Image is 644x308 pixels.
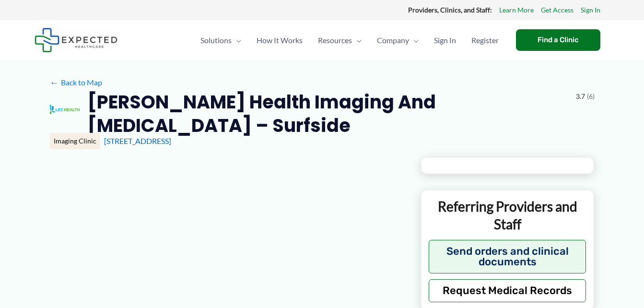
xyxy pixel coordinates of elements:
[35,28,117,52] img: Expected Healthcare Logo - side, dark font, small
[429,240,586,273] button: Send orders and clinical documents
[249,24,310,57] a: How It Works
[516,29,600,51] a: Find a Clinic
[408,6,492,14] strong: Providers, Clinics, and Staff:
[87,90,568,138] h2: [PERSON_NAME] Health Imaging and [MEDICAL_DATA] – Surfside
[318,24,352,57] span: Resources
[257,24,303,57] span: How It Works
[434,24,456,57] span: Sign In
[377,24,409,57] span: Company
[581,4,600,16] a: Sign In
[193,24,506,57] nav: Primary Site Navigation
[193,24,249,57] a: SolutionsMenu Toggle
[429,198,586,233] p: Referring Providers and Staff
[464,24,506,57] a: Register
[200,24,232,57] span: Solutions
[429,279,586,302] button: Request Medical Records
[471,24,499,57] span: Register
[232,24,241,57] span: Menu Toggle
[587,90,595,103] span: (6)
[50,75,102,90] a: ←Back to Map
[369,24,426,57] a: CompanyMenu Toggle
[426,24,464,57] a: Sign In
[104,136,171,145] a: [STREET_ADDRESS]
[499,4,534,16] a: Learn More
[50,78,59,87] span: ←
[50,133,100,149] div: Imaging Clinic
[352,24,362,57] span: Menu Toggle
[576,90,585,103] span: 3.7
[541,4,574,16] a: Get Access
[409,24,419,57] span: Menu Toggle
[310,24,369,57] a: ResourcesMenu Toggle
